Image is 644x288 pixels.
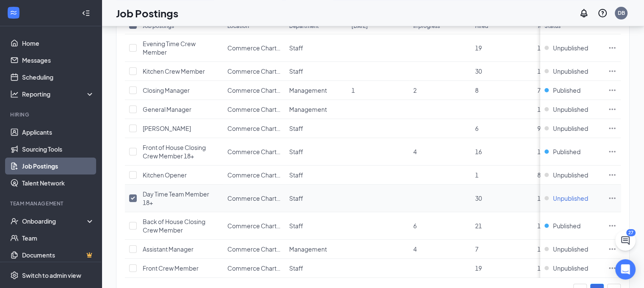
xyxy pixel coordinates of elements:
[223,119,285,138] td: Commerce Charter Twp, MI
[608,86,616,94] svg: Ellipses
[143,125,191,132] span: [PERSON_NAME]
[116,6,178,20] h1: Job Postings
[143,86,190,94] span: Closing Manager
[289,264,303,272] span: Staff
[285,240,347,259] td: Management
[608,105,616,114] svg: Ellipses
[553,86,580,94] span: Published
[227,148,359,155] span: Commerce Charter Twp, [GEOGRAPHIC_DATA]
[608,194,616,202] svg: Ellipses
[475,148,482,155] span: 16
[227,194,359,202] span: Commerce Charter Twp, [GEOGRAPHIC_DATA]
[289,125,303,132] span: Staff
[608,44,616,52] svg: Ellipses
[475,86,478,94] span: 8
[553,105,588,114] span: Unpublished
[22,158,94,174] a: Job Postings
[537,264,547,272] span: 115
[285,81,347,100] td: Management
[22,217,87,225] div: Onboarding
[22,246,94,263] a: DocumentsCrown
[413,222,417,230] span: 6
[615,259,636,280] div: Open Intercom Messenger
[537,44,547,52] span: 117
[143,245,193,253] span: Assistant Manager
[22,271,81,280] div: Switch to admin view
[289,148,303,155] span: Staff
[285,34,347,62] td: Staff
[223,240,285,259] td: Commerce Charter Twp, MI
[608,264,616,272] svg: Ellipses
[285,62,347,81] td: Staff
[537,125,544,132] span: 98
[227,264,359,272] span: Commerce Charter Twp, [GEOGRAPHIC_DATA]
[553,245,588,253] span: Unpublished
[143,218,205,234] span: Back of House Closing Crew Member
[475,67,482,75] span: 30
[289,245,327,253] span: Management
[553,264,588,272] span: Unpublished
[475,125,478,132] span: 6
[227,245,359,253] span: Commerce Charter Twp, [GEOGRAPHIC_DATA]
[227,125,359,132] span: Commerce Charter Twp, [GEOGRAPHIC_DATA]
[285,119,347,138] td: Staff
[10,200,93,207] div: Team Management
[475,194,482,202] span: 30
[223,138,285,166] td: Commerce Charter Twp, MI
[553,171,588,179] span: Unpublished
[143,171,187,179] span: Kitchen Opener
[22,90,95,98] div: Reporting
[553,194,588,202] span: Unpublished
[537,105,544,113] span: 12
[537,148,547,155] span: 163
[537,171,541,179] span: 8
[10,217,19,225] svg: UserCheck
[475,245,478,253] span: 7
[223,62,285,81] td: Commerce Charter Twp, MI
[289,67,303,75] span: Staff
[289,222,303,230] span: Staff
[22,124,94,141] a: Applicants
[227,171,359,179] span: Commerce Charter Twp, [GEOGRAPHIC_DATA]
[289,105,327,113] span: Management
[285,100,347,119] td: Management
[626,229,636,236] div: 27
[579,8,589,18] svg: Notifications
[223,259,285,278] td: Commerce Charter Twp, MI
[10,271,19,280] svg: Settings
[227,222,359,230] span: Commerce Charter Twp, [GEOGRAPHIC_DATA]
[553,67,588,75] span: Unpublished
[537,67,547,75] span: 125
[413,245,417,253] span: 4
[608,67,616,75] svg: Ellipses
[537,245,547,253] span: 104
[22,69,94,86] a: Scheduling
[615,230,636,251] button: ChatActive
[227,86,359,94] span: Commerce Charter Twp, [GEOGRAPHIC_DATA]
[227,105,359,113] span: Commerce Charter Twp, [GEOGRAPHIC_DATA]
[597,8,608,18] svg: QuestionInfo
[9,8,18,17] svg: WorkstreamLogo
[285,212,347,240] td: Staff
[537,194,547,202] span: 193
[285,259,347,278] td: Staff
[553,124,588,133] span: Unpublished
[10,111,93,118] div: Hiring
[22,141,94,158] a: Sourcing Tools
[608,124,616,133] svg: Ellipses
[227,44,359,52] span: Commerce Charter Twp, [GEOGRAPHIC_DATA]
[227,67,359,75] span: Commerce Charter Twp, [GEOGRAPHIC_DATA]
[223,212,285,240] td: Commerce Charter Twp, MI
[285,185,347,212] td: Staff
[223,100,285,119] td: Commerce Charter Twp, MI
[618,9,625,17] div: DB
[553,147,580,156] span: Published
[143,144,206,160] span: Front of House Closing Crew Member 18+
[475,44,482,52] span: 19
[143,264,199,272] span: Front Crew Member
[475,171,478,179] span: 1
[285,138,347,166] td: Staff
[82,9,90,17] svg: Collapse
[351,86,355,94] span: 1
[289,44,303,52] span: Staff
